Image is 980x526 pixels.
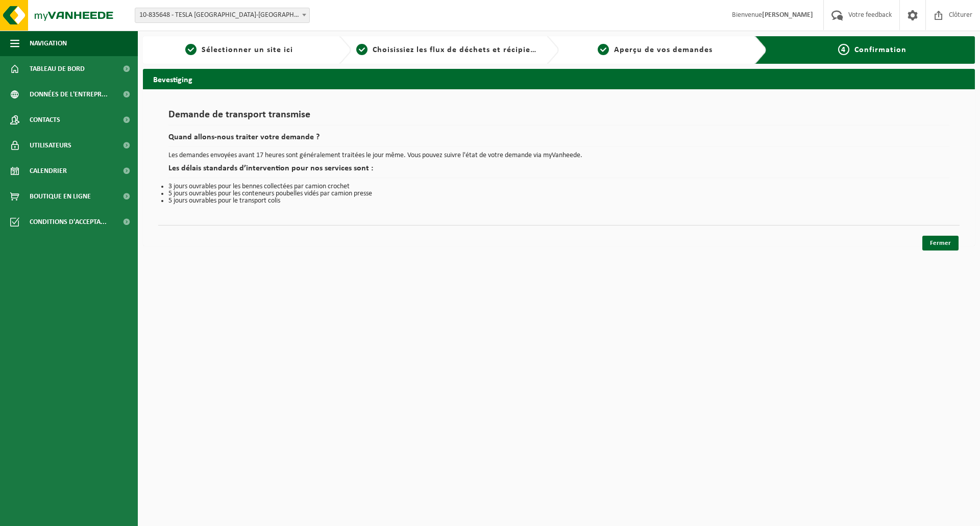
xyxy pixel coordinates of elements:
span: Utilisateurs [30,133,71,158]
h1: Demande de transport transmise [168,110,949,126]
span: Boutique en ligne [30,184,91,209]
span: 2 [356,44,367,55]
span: Conditions d'accepta... [30,209,107,235]
span: Aperçu de vos demandes [614,46,713,54]
strong: [PERSON_NAME] [762,11,813,19]
span: 4 [838,44,849,55]
li: 3 jours ouvrables pour les bennes collectées par camion crochet [168,183,949,190]
h2: Bevestiging [143,69,975,89]
span: Données de l'entrepr... [30,82,108,107]
li: 5 jours ouvrables pour le transport colis [168,197,949,205]
span: Confirmation [854,46,906,54]
span: Navigation [30,31,67,56]
a: 1Sélectionner un site ici [148,44,331,56]
span: Choisissiez les flux de déchets et récipients [373,46,543,54]
span: Calendrier [30,158,67,184]
p: Les demandes envoyées avant 17 heures sont généralement traitées le jour même. Vous pouvez suivre... [168,152,949,159]
span: 3 [598,44,609,55]
span: 10-835648 - TESLA BELGIUM-BRUSSEL 1 - ZAVENTEM [135,8,309,22]
span: Tableau de bord [30,56,85,82]
li: 5 jours ouvrables pour les conteneurs poubelles vidés par camion presse [168,190,949,197]
a: 3Aperçu de vos demandes [564,44,747,56]
span: 10-835648 - TESLA BELGIUM-BRUSSEL 1 - ZAVENTEM [135,8,310,23]
a: Fermer [922,236,959,251]
span: Contacts [30,107,60,133]
span: 1 [185,44,197,55]
h2: Quand allons-nous traiter votre demande ? [168,133,949,147]
h2: Les délais standards d’intervention pour nos services sont : [168,164,949,178]
span: Sélectionner un site ici [202,46,293,54]
a: 2Choisissiez les flux de déchets et récipients [356,44,539,56]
